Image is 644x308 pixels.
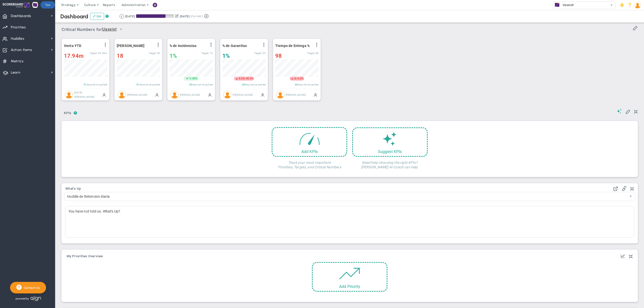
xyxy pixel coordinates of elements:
[84,83,87,86] span: 51
[189,77,191,81] span: 1
[60,13,88,20] span: Dashboard
[276,91,284,99] img: Orlando Gutiérrez
[119,14,124,19] button: Go to previous period
[171,91,179,99] img: Orlando Gutiérrez
[118,91,126,99] img: Larissa García
[122,3,145,7] span: Administration
[617,109,622,114] span: Suggestions (AI Feature)
[90,13,104,20] button: Edit
[191,77,191,80] span: |
[90,52,97,55] span: Target:
[201,52,209,55] span: Target:
[608,2,615,9] span: select
[192,83,213,86] span: days since update
[298,83,318,86] span: days since update
[11,56,24,67] span: Metrics
[11,22,26,33] span: Priorities
[275,44,310,48] span: Tiempo de Entrega %
[65,91,73,99] img: Lucia Silva
[65,206,634,238] div: You have not told us. What's Up?
[87,83,107,86] span: days since update
[633,25,638,30] span: Edit or Add Critical Numbers
[192,77,197,80] span: 50%
[294,77,296,81] span: 6
[64,192,626,201] span: Huddle de Retencion diaria
[65,187,81,191] button: What's Up
[127,93,147,96] span: [PERSON_NAME]
[242,83,245,86] span: 40
[244,77,245,80] span: |
[117,44,144,48] span: [PERSON_NAME]
[352,157,428,169] h4: Need help choosing the right KPIs? [PERSON_NAME] AI Coach can help.
[11,11,31,21] span: Dashboards
[149,52,156,55] span: Target:
[102,93,106,97] span: Manually Updated
[139,83,160,86] span: days since update
[272,149,346,154] div: Add KPIs
[560,2,574,8] span: Uassist
[11,45,32,55] span: Action Items
[262,52,266,55] span: 2%
[11,67,20,78] span: Learn
[208,93,212,97] span: Manually Updated
[62,109,74,117] span: KPIs
[245,83,266,86] span: days since update
[170,53,177,59] span: 1%
[554,2,560,8] img: 33061.Company.photo
[67,254,103,258] span: My Priorities Overview
[246,77,253,80] span: 49.3%
[254,52,262,55] span: Target:
[180,14,189,19] div: [DATE]
[307,52,315,55] span: Target:
[170,44,197,48] span: % de Incidencias
[155,93,159,97] span: Manually Updated
[117,53,123,59] span: 18
[11,33,24,44] span: Huddles
[180,93,200,96] span: [PERSON_NAME]
[275,53,282,59] span: 98
[117,25,125,34] span: select
[297,77,303,80] span: 6.5%
[313,284,387,289] div: Add Priority
[84,3,96,7] span: Culture
[64,44,81,48] span: Venta YTD
[61,3,76,7] span: Strategy
[125,14,135,19] div: [DATE]
[626,192,635,201] span: select
[190,14,203,19] span: (Current)
[222,53,230,59] span: 1%
[189,83,192,86] span: 40
[62,109,74,118] button: KPIs
[233,93,253,96] span: [PERSON_NAME]
[157,52,160,55] span: 50
[222,44,247,48] span: % de Garantias
[315,52,318,55] span: 48
[353,149,427,154] div: Suggest KPIs
[634,2,641,9] img: 204485.Person.photo
[261,93,265,97] span: Manually Updated
[10,295,62,302] div: Powered by Align
[272,157,347,169] h4: Track your most important Priorities, Targets, and Critical Numbers
[223,91,231,99] img: Orlando Gutiérrez
[136,83,139,86] span: 51
[313,93,317,97] span: Manually Updated
[102,26,117,33] span: Uassist
[62,25,127,34] span: Critical Numbers for
[210,52,213,55] span: 1%
[295,83,298,86] span: 40
[98,52,107,55] span: 29,000,000
[136,14,174,18] div: Period Progress: 78% Day 71 of 90 with 19 remaining.
[296,77,297,80] span: |
[67,254,103,259] button: My Priorities Overview
[286,93,306,96] span: [PERSON_NAME]
[625,109,630,114] span: Edit My KPIs
[239,77,244,81] span: 0.33
[74,91,94,98] span: [DATE][PERSON_NAME]
[65,187,81,190] span: What's Up
[22,286,40,290] span: Contact Us
[64,53,84,59] span: 17,939,659.91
